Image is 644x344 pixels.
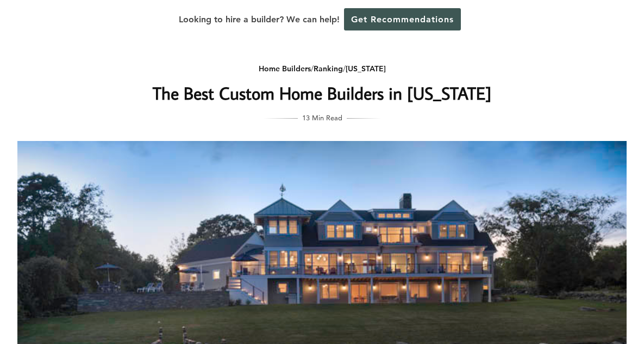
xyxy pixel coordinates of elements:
a: [US_STATE] [346,64,386,73]
a: Get Recommendations [344,8,461,30]
h1: The Best Custom Home Builders in [US_STATE] [105,80,539,106]
a: Home Builders [259,64,311,73]
span: 13 Min Read [302,112,342,124]
div: / / [105,62,539,76]
a: Ranking [314,64,343,73]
